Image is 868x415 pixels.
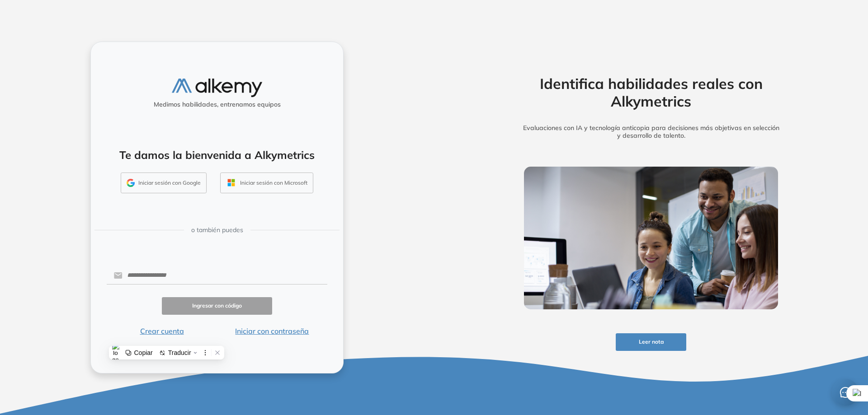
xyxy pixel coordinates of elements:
[217,326,327,336] button: Iniciar con contraseña
[162,297,272,315] button: Ingresar con código
[107,326,217,336] button: Crear cuenta
[220,173,313,193] button: Iniciar sesión con Microsoft
[94,101,340,108] h5: Medimos habilidades, entrenamos equipos
[524,167,778,309] img: img-more-info
[840,387,851,398] span: message
[510,124,792,140] h5: Evaluaciones con IA y tecnología anticopia para decisiones más objetivas en selección y desarroll...
[127,179,135,187] img: GMAIL_ICON
[172,79,262,97] img: logo-alkemy
[226,177,236,188] img: OUTLOOK_ICON
[103,149,331,162] h4: Te damos la bienvenida a Alkymetrics
[616,333,686,351] button: Leer nota
[510,75,792,110] h2: Identifica habilidades reales con Alkymetrics
[191,225,243,235] span: o también puedes
[121,173,207,193] button: Iniciar sesión con Google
